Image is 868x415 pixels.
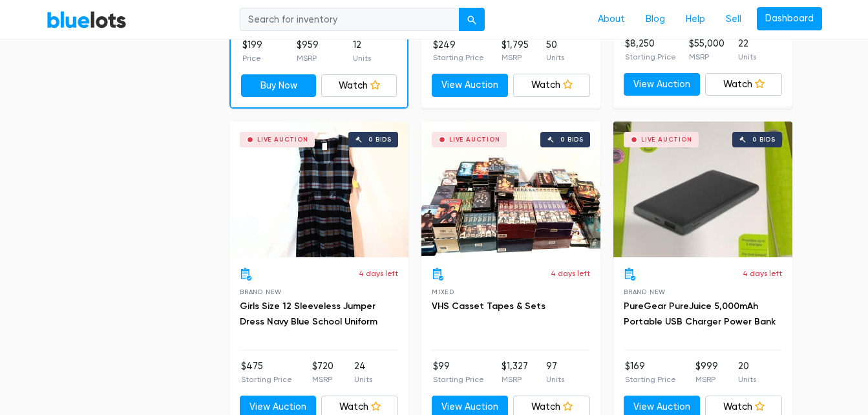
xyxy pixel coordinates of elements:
[433,38,484,64] li: $249
[689,37,725,63] li: $55,000
[241,374,292,385] p: Starting Price
[625,359,676,385] li: $169
[312,359,333,385] li: $720
[354,374,372,385] p: Units
[421,122,600,257] a: Live Auction 0 bids
[368,136,392,143] div: 0 bids
[624,73,701,96] a: View Auction
[359,268,398,279] p: 4 days left
[560,136,584,143] div: 0 bids
[738,51,756,63] p: Units
[752,136,776,143] div: 0 bids
[432,301,545,312] a: VHS Casset Tapes & Sets
[242,38,262,64] li: $199
[241,359,292,385] li: $475
[738,374,756,385] p: Units
[613,122,792,257] a: Live Auction 0 bids
[242,52,262,64] p: Price
[47,10,127,28] a: BlueLots
[695,359,718,385] li: $999
[757,7,822,30] a: Dashboard
[354,359,372,385] li: 24
[624,288,666,295] span: Brand New
[240,288,282,295] span: Brand New
[502,374,528,385] p: MSRP
[546,38,564,64] li: 50
[297,52,319,64] p: MSRP
[513,74,590,97] a: Watch
[240,301,377,327] a: Girls Size 12 Sleeveless Jumper Dress Navy Blue School Uniform
[587,7,635,32] a: About
[635,7,675,32] a: Blog
[546,52,564,63] p: Units
[689,51,725,63] p: MSRP
[546,359,564,385] li: 97
[229,122,408,257] a: Live Auction 0 bids
[312,374,333,385] p: MSRP
[297,38,319,64] li: $959
[502,52,529,63] p: MSRP
[240,8,460,31] input: Search for inventory
[641,136,692,143] div: Live Auction
[449,136,500,143] div: Live Auction
[715,7,752,32] a: Sell
[353,38,371,64] li: 12
[738,359,756,385] li: 20
[321,74,397,98] a: Watch
[625,37,676,63] li: $8,250
[433,374,484,385] p: Starting Price
[257,136,308,143] div: Live Auction
[551,268,590,279] p: 4 days left
[433,52,484,63] p: Starting Price
[743,268,782,279] p: 4 days left
[695,374,718,385] p: MSRP
[433,359,484,385] li: $99
[738,37,756,63] li: 22
[625,51,676,63] p: Starting Price
[546,374,564,385] p: Units
[241,74,317,98] a: Buy Now
[624,301,776,327] a: PureGear PureJuice 5,000mAh Portable USB Charger Power Bank
[625,374,676,385] p: Starting Price
[432,74,509,97] a: View Auction
[705,73,782,96] a: Watch
[432,288,454,295] span: Mixed
[353,52,371,64] p: Units
[502,359,528,385] li: $1,327
[675,7,715,32] a: Help
[502,38,529,64] li: $1,795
